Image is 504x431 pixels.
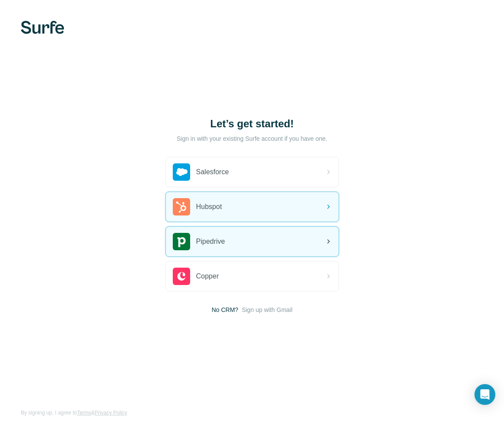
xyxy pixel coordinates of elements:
[196,236,225,247] span: Pipedrive
[177,134,327,143] p: Sign in with your existing Surfe account if you have one.
[173,268,190,285] img: copper's logo
[173,233,190,250] img: pipedrive's logo
[21,409,127,417] span: By signing up, I agree to &
[474,384,495,405] div: Open Intercom Messenger
[242,305,293,314] button: Sign up with Gmail
[95,410,127,416] a: Privacy Policy
[173,163,190,181] img: salesforce's logo
[211,305,238,314] span: No CRM?
[196,271,219,282] span: Copper
[196,167,229,177] span: Salesforce
[165,117,339,131] h1: Let’s get started!
[77,410,91,416] a: Terms
[21,21,64,34] img: Surfe's logo
[173,198,190,215] img: hubspot's logo
[196,202,222,212] span: Hubspot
